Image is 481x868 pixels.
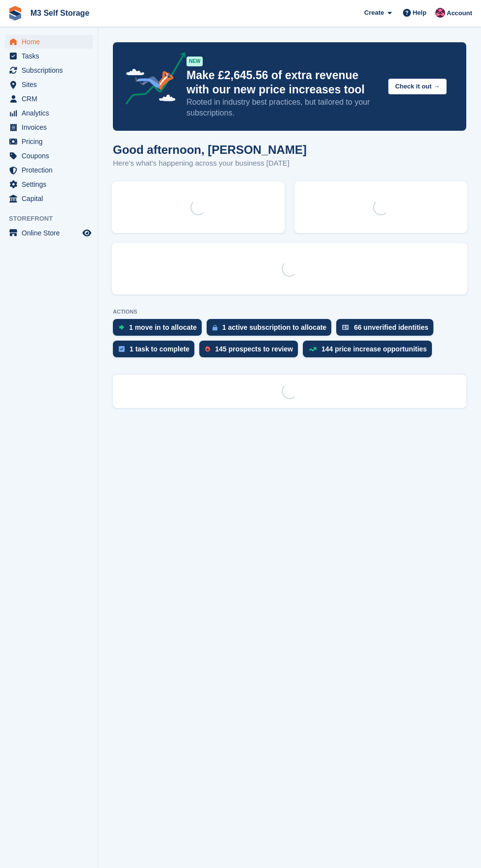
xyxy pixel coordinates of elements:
[22,63,80,77] span: Subscriptions
[113,158,307,169] p: Here's what's happening across your business [DATE]
[303,341,437,362] a: 144 price increase opportunities
[435,8,445,18] img: Nick Jones
[5,177,93,191] a: menu
[187,97,380,118] p: Rooted in industry best practices, but tailored to your subscriptions.
[22,163,80,177] span: Protection
[22,78,80,91] span: Sites
[5,163,93,177] a: menu
[22,177,80,191] span: Settings
[5,63,93,77] a: menu
[22,135,80,148] span: Pricing
[321,345,427,353] div: 144 price increase opportunities
[5,226,93,240] a: menu
[5,192,93,205] a: menu
[199,341,303,362] a: 145 prospects to review
[119,324,124,330] img: move_ins_to_allocate_icon-fdf77a2bb77ea45bf5b3d319d69a93e2d87916cf1d5bf7949dd705db3b84f3ca.svg
[22,226,80,240] span: Online Store
[342,324,349,330] img: verify_identity-adf6edd0f0f0b5bbfe63781bf79b02c33cf7c696d77639b501bdc392416b5a36.svg
[336,319,438,341] a: 66 unverified identities
[5,78,93,91] a: menu
[81,227,93,239] a: Preview store
[117,52,186,108] img: price-adjustments-announcement-icon-8257ccfd72463d97f412b2fc003d46551f7dbcb40ab6d574587a9cd5c0d94...
[215,345,293,353] div: 145 prospects to review
[5,120,93,134] a: menu
[364,8,384,18] span: Create
[447,8,472,18] span: Account
[5,106,93,120] a: menu
[213,324,217,331] img: active_subscription_to_allocate_icon-d502201f5373d7db506a760aba3b589e785aa758c864c3986d89f69b8ff3...
[27,5,93,21] a: M3 Self Storage
[113,319,207,341] a: 1 move in to allocate
[119,346,125,352] img: task-75834270c22a3079a89374b754ae025e5fb1db73e45f91037f5363f120a921f8.svg
[22,92,80,106] span: CRM
[187,68,380,97] p: Make £2,645.56 of extra revenue with our new price increases tool
[207,319,336,341] a: 1 active subscription to allocate
[187,57,203,66] div: NEW
[130,345,189,353] div: 1 task to complete
[388,79,447,95] button: Check it out →
[113,143,307,156] h1: Good afternoon, [PERSON_NAME]
[222,323,326,331] div: 1 active subscription to allocate
[5,49,93,63] a: menu
[5,149,93,163] a: menu
[309,347,317,351] img: price_increase_opportunities-93ffe204e8149a01c8c9dc8f82e8f89637d9d84a8eef4429ea346261dce0b2c0.svg
[354,323,428,331] div: 66 unverified identities
[113,309,466,315] p: ACTIONS
[9,214,98,224] span: Storefront
[22,149,80,163] span: Coupons
[22,35,80,49] span: Home
[8,6,23,21] img: stora-icon-8386f47178a22dfd0bd8f6a31ec36ba5ce8667c1dd55bd0f319d3a0aa187defe.svg
[22,49,80,63] span: Tasks
[113,341,199,362] a: 1 task to complete
[413,8,427,18] span: Help
[5,35,93,49] a: menu
[22,192,80,205] span: Capital
[22,120,80,134] span: Invoices
[129,323,197,331] div: 1 move in to allocate
[205,346,210,352] img: prospect-51fa495bee0391a8d652442698ab0144808aea92771e9ea1ae160a38d050c398.svg
[5,92,93,106] a: menu
[22,106,80,120] span: Analytics
[5,135,93,148] a: menu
